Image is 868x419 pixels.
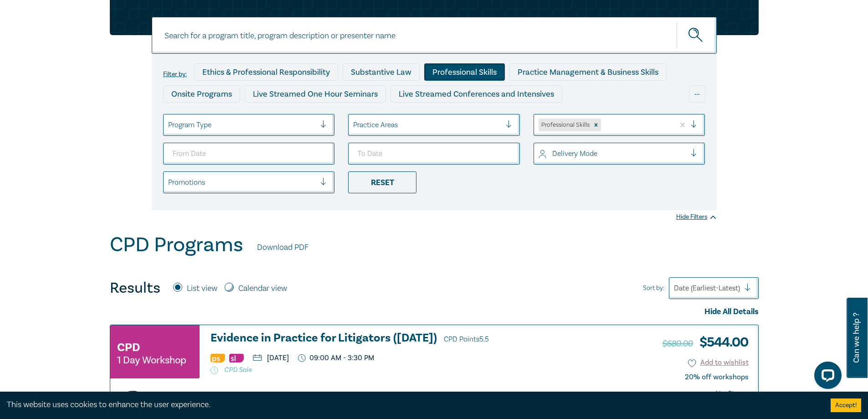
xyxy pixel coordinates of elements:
p: [DATE] [253,354,289,362]
input: select [539,149,540,159]
input: To Date [348,143,520,165]
div: Live Streamed Conferences and Intensives [390,85,562,103]
div: Reset [348,171,416,193]
p: 09:00 AM - 3:30 PM [298,354,375,362]
input: Search for a program title, program description or presenter name [152,17,717,54]
label: Filter by: [163,71,187,78]
h4: Results [110,279,160,297]
span: CPD Points 5.5 [444,335,489,344]
input: From Date [163,143,335,165]
h3: CPD [117,339,140,356]
img: Professional Skills [211,354,225,362]
iframe: LiveChat chat widget [807,358,845,396]
input: select [603,120,605,130]
div: Practice Management & Business Skills [509,63,667,81]
input: Sort by [674,283,676,293]
div: Live Streamed One Hour Seminars [245,85,386,103]
label: Calendar view [238,283,287,295]
div: Ethics & Professional Responsibility [194,63,338,81]
button: Accept cookies [831,398,861,412]
small: 1 Day Workshop [117,356,186,365]
div: Professional Skills [424,63,505,81]
div: This website uses cookies to enhance the user experience. [7,399,817,411]
img: Substantive Law [229,354,244,362]
div: Substantive Law [343,63,420,81]
div: Remove Professional Skills [591,119,601,131]
input: select [353,120,355,130]
div: Hide Filters [676,212,717,222]
div: 20% off workshops [685,373,749,382]
span: Sort by: [643,283,664,293]
label: List view [187,283,217,295]
span: Can we help ? [852,303,861,372]
a: Download PDF [257,242,308,253]
span: $680.00 [662,338,693,350]
div: National Programs [526,107,610,124]
div: ... [689,85,705,103]
h3: Evidence in Practice for Litigators ([DATE]) [211,332,585,346]
div: Onsite Programs [163,85,240,103]
a: Evidence in Practice for Litigators ([DATE]) CPD Points5.5 [211,332,585,346]
input: select [168,177,170,187]
button: Add to wishlist [688,357,749,368]
div: Professional Skills [539,119,591,131]
p: CPD Sale [211,365,585,374]
input: select [168,120,170,130]
div: 10 CPD Point Packages [421,107,521,124]
h1: CPD Programs [110,233,243,257]
strong: Live Stream [716,389,749,398]
div: Pre-Recorded Webcasts [312,107,417,124]
h3: $ 544.00 [662,332,748,353]
div: Live Streamed Practical Workshops [163,107,308,124]
div: Hide All Details [110,306,759,318]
